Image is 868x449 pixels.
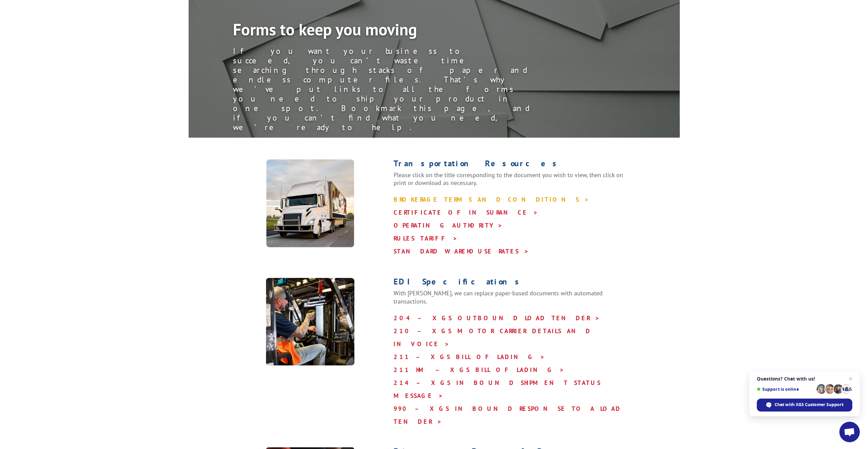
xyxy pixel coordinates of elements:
a: BROKERAGE TERMS AND CONDITIONS > [394,196,589,203]
span: Support is online [757,387,814,392]
a: 214 – XGS INBOUND SHIPMENT STATUS MESSAGE > [394,379,601,400]
span: Close chat [847,375,855,383]
img: XpressGlobalSystems_Resources_EDI [266,278,354,366]
p: Please click on the title corresponding to the document you wish to view, then click on print or ... [394,171,636,193]
a: RULES TARIFF > [394,234,458,242]
p: With [PERSON_NAME], we can replace paper-based documents with automated transactions. [394,289,636,312]
h1: Transportation Resources [394,159,636,171]
a: 211 – XGS BILL OF LADING > [394,353,545,361]
a: 990 – XGS INBOUND RESPONSE TO A LOAD TENDER > [394,405,621,425]
div: Chat with XGS Customer Support [757,399,852,412]
a: OPERATING AUTHORITY > [394,221,503,229]
div: Open chat [839,422,860,442]
span: Chat with XGS Customer Support [775,402,843,408]
a: 204 – XGS OUTBOUND LOAD TENDER > [394,314,600,322]
a: STANDARD WAREHOUSE RATES > [394,247,529,255]
img: XpressGlobal_Resources [266,159,354,248]
a: 210 – XGS MOTOR CARRIER DETAILS AND INVOICE > [394,327,591,348]
a: CERTIFICATE OF INSURANCE > [394,208,538,216]
span: Questions? Chat with us! [757,376,852,382]
h1: Forms to keep you moving [233,21,540,41]
a: 211 HM – XGS BILL OF LADING > [394,366,564,374]
h1: EDI Specifications [394,278,636,289]
div: If you want your business to succeed, you can’t waste time searching through stacks of paper and ... [233,46,540,132]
